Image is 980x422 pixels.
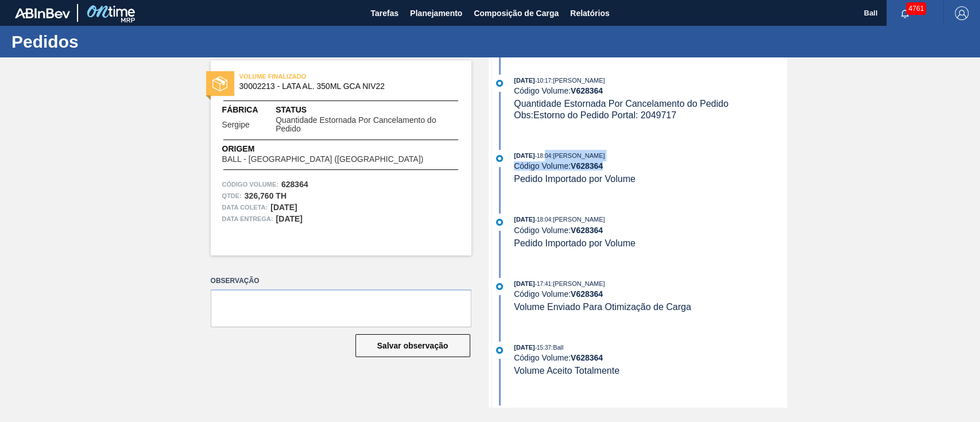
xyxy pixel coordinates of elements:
div: Código Volume: [514,289,787,299]
span: 30002213 - LATA AL. 350ML GCA NIV22 [239,82,448,91]
h1: Pedidos [11,35,215,48]
strong: V 628364 [571,161,603,171]
span: : [PERSON_NAME] [551,152,605,159]
strong: V 628364 [571,226,603,235]
span: Volume Aceito Totalmente [514,366,619,375]
strong: [DATE] [270,203,297,212]
strong: V 628364 [571,86,603,95]
img: atual [496,80,503,87]
span: - 17:41 [535,281,551,287]
span: Composição de Carga [474,6,559,20]
strong: V 628364 [571,289,603,299]
img: Logout [955,6,969,20]
span: Status [276,104,459,116]
span: Relatórios [570,6,609,20]
span: Obs: Estorno do Pedido Portal: 2049717 [514,110,676,120]
strong: [DATE] [276,214,303,223]
span: Planejamento [410,6,462,20]
span: - 18:04 [535,216,551,223]
span: 4761 [906,2,926,15]
strong: 628364 [281,180,308,189]
span: [DATE] [514,344,534,351]
span: Pedido Importado por Volume [514,238,636,248]
span: Sergipe [222,121,250,129]
span: : [PERSON_NAME] [551,77,605,84]
span: Tarefas [370,6,398,20]
img: atual [496,347,503,354]
span: Qtde : [222,190,242,202]
span: [DATE] [514,408,534,415]
span: : Ball [551,344,563,351]
span: [DATE] [514,152,534,159]
span: : [PERSON_NAME] [551,280,605,287]
div: Código Volume: [514,161,787,171]
button: Salvar observação [355,334,470,357]
button: Notificações [886,5,923,21]
span: BALL - [GEOGRAPHIC_DATA] ([GEOGRAPHIC_DATA]) [222,155,424,164]
span: - 10:17 [535,78,551,84]
span: VOLUME FINALIZADO [239,71,400,82]
span: : [PERSON_NAME] [551,408,605,415]
img: atual [496,219,503,226]
img: status [212,76,227,91]
img: TNhmsLtSVTkK8tSr43FrP2fwEKptu5GPRR3wAAAABJRU5ErkJggg== [15,8,70,18]
span: Código Volume: [222,179,278,190]
span: [DATE] [514,280,534,287]
div: Código Volume: [514,353,787,362]
div: Código Volume: [514,226,787,235]
img: atual [496,155,503,162]
span: Quantidade Estornada Por Cancelamento do Pedido [276,116,459,134]
strong: V 628364 [571,353,603,362]
span: Data coleta: [222,202,268,213]
span: Origem [222,143,456,155]
span: Pedido Importado por Volume [514,174,636,184]
label: Observação [211,273,471,289]
span: - 15:37 [535,344,551,351]
div: Código Volume: [514,86,787,95]
strong: 326,760 TH [245,191,286,200]
span: - 18:04 [535,153,551,159]
img: atual [496,283,503,290]
span: [DATE] [514,216,534,223]
span: Quantidade Estornada Por Cancelamento do Pedido [514,99,729,109]
span: Data entrega: [222,213,273,224]
span: : [PERSON_NAME] [551,216,605,223]
span: Fábrica [222,104,276,116]
span: [DATE] [514,77,534,84]
span: Volume Enviado Para Otimização de Carga [514,302,691,312]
